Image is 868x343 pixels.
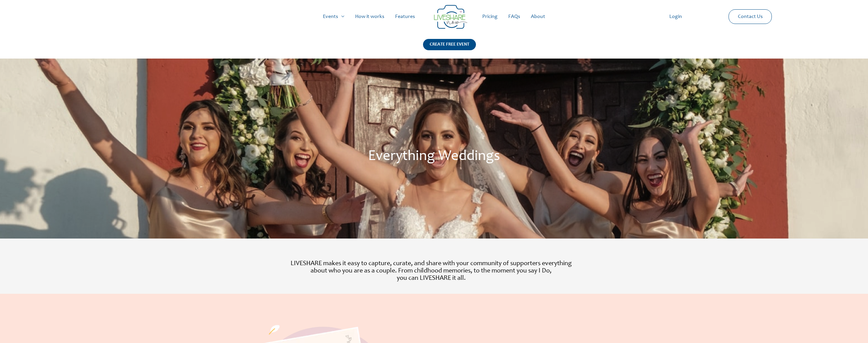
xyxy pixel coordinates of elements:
[390,6,420,27] a: Features
[12,6,856,27] nav: Site Navigation
[318,6,350,27] a: Events
[350,6,390,27] a: How it works
[733,10,768,24] a: Contact Us
[165,260,697,282] p: LIVESHARE makes it easy to capture, curate, and share with your community of supporters everythin...
[477,6,503,27] a: Pricing
[423,39,476,59] a: CREATE FREE EVENT
[664,6,687,27] a: Login
[526,6,550,27] a: About
[434,5,467,29] img: LiveShare logo - Capture & Share Event Memories
[423,39,476,50] div: CREATE FREE EVENT
[368,149,500,164] span: Everything Weddings
[503,6,526,27] a: FAQs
